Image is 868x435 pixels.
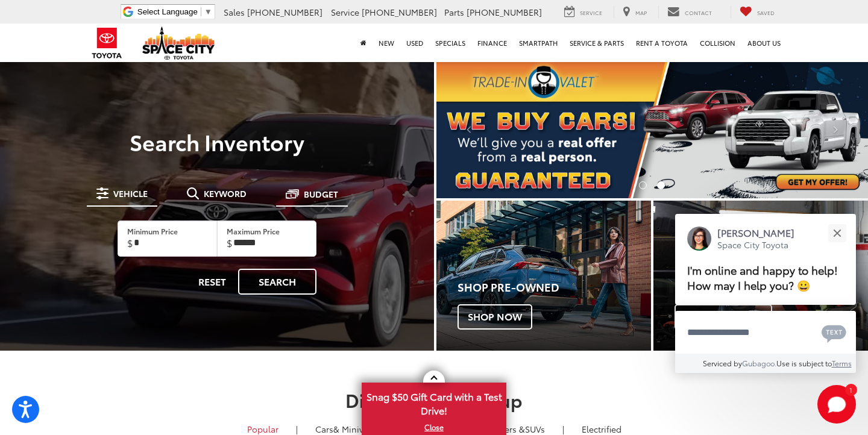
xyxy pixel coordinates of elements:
span: 1 [849,387,852,392]
a: Collision [694,23,741,62]
svg: Start Chat [817,385,856,424]
img: Toyota [84,23,130,63]
label: Maximum Price [227,226,280,236]
p: [PERSON_NAME] [717,226,794,239]
a: Service [555,5,611,19]
button: Toggle Chat Window [817,385,856,424]
span: Sales [224,6,245,18]
a: SmartPath [513,23,564,62]
svg: Text [822,324,846,343]
a: Search [238,269,316,295]
a: About Us [741,23,787,62]
div: Close[PERSON_NAME]Space City ToyotaI'm online and happy to help! How may I help you? 😀Type your m... [675,214,856,373]
span: Use is subject to [776,358,832,368]
span: Snag $50 Gift Card with a Test Drive! [363,384,505,421]
div: Toyota [436,201,651,351]
span: [PHONE_NUMBER] [247,6,322,18]
button: Click to view next picture. [804,84,868,174]
button: Close [824,220,850,246]
span: Budget [304,190,338,198]
span: Serviced by [703,358,742,368]
li: | [293,423,301,435]
section: Carousel section with vehicle pictures - may contain disclaimers. [436,60,868,198]
span: Saved [757,8,775,16]
h4: Schedule Service [675,281,868,293]
li: Go to slide number 2. [657,181,665,189]
li: Go to slide number 1. [639,181,647,189]
a: My Saved Vehicles [731,5,784,19]
span: Select Language [137,7,198,16]
label: Minimum Price [127,226,178,236]
span: Vehicle [113,189,148,198]
a: Rent a Toyota [630,23,694,62]
span: Service [580,8,602,16]
a: Terms [832,358,852,368]
a: Contact [658,5,721,19]
a: Finance [471,23,513,62]
span: [PHONE_NUMBER] [467,6,542,18]
span: [PHONE_NUMBER] [362,6,437,18]
a: Map [614,5,656,19]
a: Schedule Service Schedule Now [653,201,868,351]
h3: Search Inventory [51,130,383,154]
span: Contact [685,8,712,16]
span: ​ [201,7,201,16]
a: New [373,23,400,62]
a: Gubagoo. [742,358,776,368]
span: Shop Now [458,304,532,330]
span: Map [635,8,647,16]
h4: Shop Pre-Owned [458,281,651,293]
button: Chat with SMS [818,319,850,346]
button: Click to view previous picture. [436,84,501,174]
span: Service [331,6,359,18]
textarea: Type your message [675,311,856,354]
a: Specials [429,23,471,62]
a: Service & Parts [564,23,630,62]
span: & Minivan [333,423,374,435]
a: Home [354,23,373,62]
button: Reset [186,269,238,295]
li: | [559,423,567,435]
span: Keyword [204,189,247,198]
a: Used [400,23,429,62]
a: Select Language​ [137,7,212,16]
span: Parts [444,6,464,18]
div: Toyota [653,201,868,351]
span: ▼ [204,7,212,16]
p: Space City Toyota [717,239,794,251]
img: We Buy Cars [436,60,868,198]
h2: Discover Our Lineup [90,390,778,410]
img: Space City Toyota [142,27,215,60]
span: I'm online and happy to help! How may I help you? 😀 [687,262,838,293]
span: Schedule Now [675,304,772,330]
div: carousel slide number 2 of 2 [436,60,868,198]
a: Shop Pre-Owned Shop Now [436,201,651,351]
